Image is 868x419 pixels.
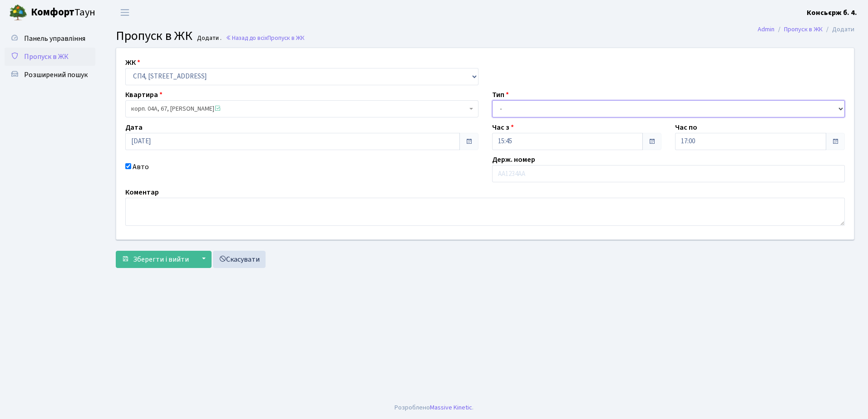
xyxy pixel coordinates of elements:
label: Тип [492,89,509,100]
label: Дата [125,122,143,133]
span: Розширений пошук [24,70,88,80]
button: Зберегти і вийти [116,251,195,268]
a: Скасувати [213,251,266,268]
span: Панель управління [24,34,85,44]
span: Таун [31,5,95,20]
a: Консьєрж б. 4. [807,7,857,18]
span: Пропуск в ЖК [267,34,305,42]
span: Зберегти і вийти [133,254,189,264]
span: Пропуск в ЖК [24,52,69,62]
a: Пропуск в ЖК [5,48,95,66]
a: Панель управління [5,29,95,48]
li: Додати [823,24,854,34]
label: Авто [133,161,149,172]
input: АА1234АА [492,165,845,182]
label: Час з [492,122,514,133]
a: Пропуск в ЖК [784,24,823,34]
small: Додати . [195,34,222,42]
img: logo.png [9,4,27,22]
b: Комфорт [31,5,74,19]
a: Назад до всіхПропуск в ЖК [226,34,305,42]
label: Час по [675,122,697,133]
label: Коментар [125,187,159,198]
button: Переключити навігацію [113,5,136,20]
a: Massive Kinetic [430,403,472,412]
a: Розширений пошук [5,66,95,84]
label: ЖК [125,57,140,68]
span: Пропуск в ЖК [116,27,192,45]
label: Квартира [125,89,163,100]
nav: breadcrumb [744,20,868,39]
span: корп. 04А, 67, Олюнін Сергій Анатолійович <span class='la la-check-square text-success'></span> [131,104,467,113]
a: Admin [758,24,774,34]
b: Консьєрж б. 4. [807,8,857,18]
span: корп. 04А, 67, Олюнін Сергій Анатолійович <span class='la la-check-square text-success'></span> [125,100,478,117]
div: Розроблено . [395,403,473,413]
label: Держ. номер [492,154,535,165]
